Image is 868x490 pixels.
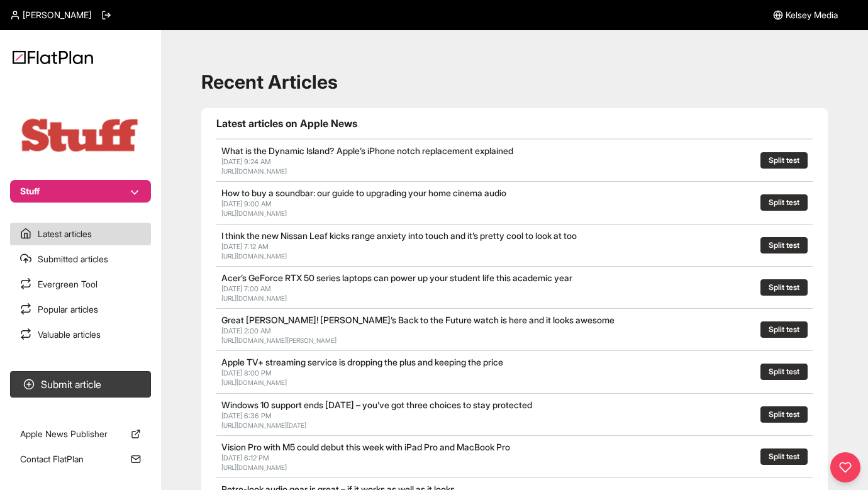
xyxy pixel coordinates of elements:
a: What is the Dynamic Island? Apple’s iPhone notch replacement explained [221,145,513,156]
span: [DATE] 2:00 AM [221,326,271,335]
button: Split test [760,448,808,465]
img: Publication Logo [18,116,143,155]
a: [URL][DOMAIN_NAME] [221,167,287,175]
a: [URL][DOMAIN_NAME][DATE] [221,421,306,429]
a: Valuable articles [10,323,151,346]
button: Split test [760,152,808,169]
a: Contact FlatPlan [10,448,151,471]
a: Submitted articles [10,248,151,270]
a: Latest articles [10,223,151,245]
button: Split test [760,194,808,211]
a: Vision Pro with M5 could debut this week with iPad Pro and MacBook Pro [221,442,510,452]
a: Apple TV+ streaming service is dropping the plus and keeping the price [221,357,503,367]
button: Split test [760,321,808,338]
button: Stuff [10,180,151,203]
a: How to buy a soundbar: our guide to upgrading your home cinema audio [221,187,506,198]
button: Split test [760,364,808,380]
a: Acer’s GeForce RTX 50 series laptops can power up your student life this academic year [221,272,572,283]
span: [DATE] 9:24 AM [221,157,271,166]
h1: Latest articles on Apple News [216,116,813,131]
span: [DATE] 9:00 AM [221,199,272,208]
span: Kelsey Media [786,9,838,21]
a: I think the new Nissan Leaf kicks range anxiety into touch and it’s pretty cool to look at too [221,230,577,241]
a: [URL][DOMAIN_NAME] [221,464,287,471]
img: Logo [13,50,93,64]
a: [URL][DOMAIN_NAME] [221,294,287,302]
a: [URL][DOMAIN_NAME][PERSON_NAME] [221,337,337,344]
a: Windows 10 support ends [DATE] – you’ve got three choices to stay protected [221,399,532,410]
button: Split test [760,279,808,296]
span: [PERSON_NAME] [23,9,91,21]
a: [URL][DOMAIN_NAME] [221,209,287,217]
a: Evergreen Tool [10,273,151,296]
h1: Recent Articles [201,70,828,93]
a: Apple News Publisher [10,423,151,445]
a: [URL][DOMAIN_NAME] [221,379,287,386]
a: Great [PERSON_NAME]! [PERSON_NAME]’s Back to the Future watch is here and it looks awesome [221,315,615,325]
span: [DATE] 7:12 AM [221,242,269,251]
button: Split test [760,237,808,253]
button: Split test [760,406,808,423]
span: [DATE] 6:12 PM [221,454,269,462]
a: Popular articles [10,298,151,321]
a: [URL][DOMAIN_NAME] [221,252,287,260]
span: [DATE] 7:00 AM [221,284,271,293]
span: [DATE] 6:36 PM [221,411,272,420]
a: [PERSON_NAME] [10,9,91,21]
span: [DATE] 8:00 PM [221,369,272,377]
button: Submit article [10,371,151,398]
